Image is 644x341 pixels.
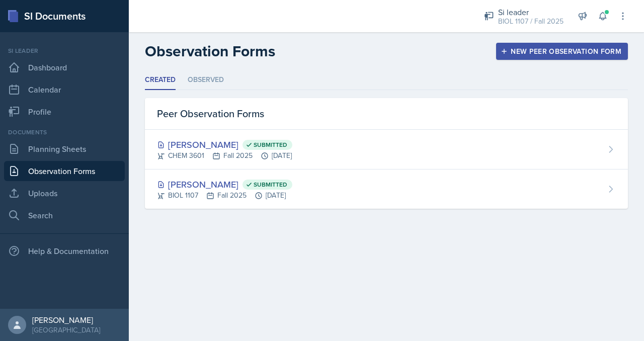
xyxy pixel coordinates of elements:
[157,190,292,201] div: BIOL 1107 Fall 2025 [DATE]
[4,183,125,203] a: Uploads
[498,6,563,18] div: Si leader
[4,128,125,137] div: Documents
[145,42,275,60] h2: Observation Forms
[157,178,292,191] div: [PERSON_NAME]
[32,325,100,335] div: [GEOGRAPHIC_DATA]
[4,57,125,77] a: Dashboard
[4,46,125,55] div: Si leader
[145,98,628,130] div: Peer Observation Forms
[498,16,563,27] div: BIOL 1107 / Fall 2025
[496,43,628,60] button: New Peer Observation Form
[157,150,292,161] div: CHEM 3601 Fall 2025 [DATE]
[4,205,125,225] a: Search
[145,169,628,209] a: [PERSON_NAME] Submitted BIOL 1107Fall 2025[DATE]
[503,47,621,55] div: New Peer Observation Form
[4,241,125,261] div: Help & Documentation
[32,315,100,325] div: [PERSON_NAME]
[4,79,125,100] a: Calendar
[4,161,125,181] a: Observation Forms
[4,139,125,159] a: Planning Sheets
[254,141,287,149] span: Submitted
[254,181,287,189] span: Submitted
[188,70,224,90] li: Observed
[4,102,125,122] a: Profile
[145,70,176,90] li: Created
[157,138,292,151] div: [PERSON_NAME]
[145,130,628,169] a: [PERSON_NAME] Submitted CHEM 3601Fall 2025[DATE]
